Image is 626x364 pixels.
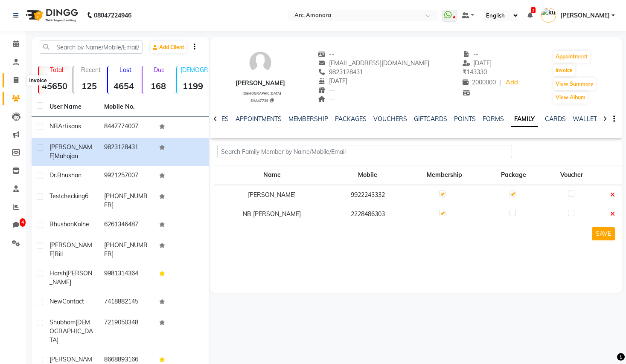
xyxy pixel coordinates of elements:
[217,145,512,158] input: Search Family Member by Name/Mobile/Email
[318,50,335,58] span: --
[99,117,154,138] td: 8447774007
[99,264,154,292] td: 9981314364
[55,250,63,258] span: bill
[99,236,154,264] td: [PHONE_NUMBER]
[49,143,92,160] span: [PERSON_NAME]
[214,185,330,205] td: [PERSON_NAME]
[531,7,536,13] span: 2
[544,165,600,185] th: Voucher
[553,78,596,90] button: View Summary
[463,68,466,76] span: ₹
[74,220,89,228] span: Kolhe
[49,192,61,200] span: test
[236,79,285,88] div: [PERSON_NAME]
[27,75,49,86] div: Invoice
[99,138,154,166] td: 9823128431
[414,115,447,123] a: GIFTCARDS
[335,115,367,123] a: PACKAGES
[3,218,23,232] a: 4
[318,95,335,103] span: --
[61,192,88,200] span: checking6
[55,152,78,160] span: mahajan
[49,171,57,179] span: Dr.
[318,86,335,94] span: --
[553,51,590,63] button: Appointment
[242,91,281,95] span: [DEMOGRAPHIC_DATA]
[592,227,615,240] button: SAVE
[20,218,26,227] span: 4
[62,298,84,305] span: Contact
[330,165,405,185] th: Mobile
[49,318,93,344] span: [DEMOGRAPHIC_DATA]
[73,81,105,91] strong: 125
[22,3,80,27] img: logo
[463,50,479,58] span: --
[373,115,407,123] a: VOUCHERS
[58,122,81,130] span: Artisans
[144,66,175,74] p: Due
[504,77,519,89] a: Add
[57,171,82,179] span: bhushan
[483,165,544,185] th: Package
[39,81,71,91] strong: 45650
[49,269,92,286] span: [PERSON_NAME]
[49,241,92,258] span: [PERSON_NAME]
[151,41,186,53] a: Add Client
[239,97,285,103] div: SHA47729
[247,50,273,75] img: avatar
[545,115,566,123] a: CARDS
[177,81,209,91] strong: 1199
[463,68,487,76] span: 143330
[99,97,154,117] th: Mobile No.
[143,81,175,91] strong: 168
[318,68,364,76] span: 9823128431
[553,64,575,76] button: Invoice
[111,66,140,74] p: Lost
[318,77,348,85] span: [DATE]
[99,166,154,187] td: 9921257007
[573,115,597,123] a: WALLET
[511,112,538,127] a: FAMILY
[49,318,76,326] span: Shubham
[99,313,154,350] td: 7219050348
[541,8,556,23] img: kunal patil
[94,3,131,27] b: 08047224946
[499,78,501,87] span: |
[49,298,62,305] span: New
[463,59,492,67] span: [DATE]
[214,165,330,185] th: Name
[318,59,430,67] span: [EMAIL_ADDRESS][DOMAIN_NAME]
[560,11,610,20] span: [PERSON_NAME]
[463,78,496,86] span: 2000000
[108,81,140,91] strong: 4654
[483,115,504,123] a: FORMS
[49,122,58,130] span: NB
[77,66,105,74] p: Recent
[330,205,405,224] td: 2228486303
[288,115,328,123] a: MEMBERSHIP
[44,97,99,117] th: User Name
[49,269,66,277] span: Harsh
[99,215,154,236] td: 6261346487
[42,66,71,74] p: Total
[40,40,143,54] input: Search by Name/Mobile/Email/Code
[214,205,330,224] td: NB [PERSON_NAME]
[99,187,154,215] td: [PHONE_NUMBER]
[406,165,483,185] th: Membership
[330,185,405,205] td: 9922243332
[236,115,282,123] a: APPOINTMENTS
[181,66,209,74] p: [DEMOGRAPHIC_DATA]
[99,292,154,313] td: 7418882145
[527,12,533,19] a: 2
[553,92,588,104] button: View Album
[454,115,476,123] a: POINTS
[49,220,74,228] span: Bhushan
